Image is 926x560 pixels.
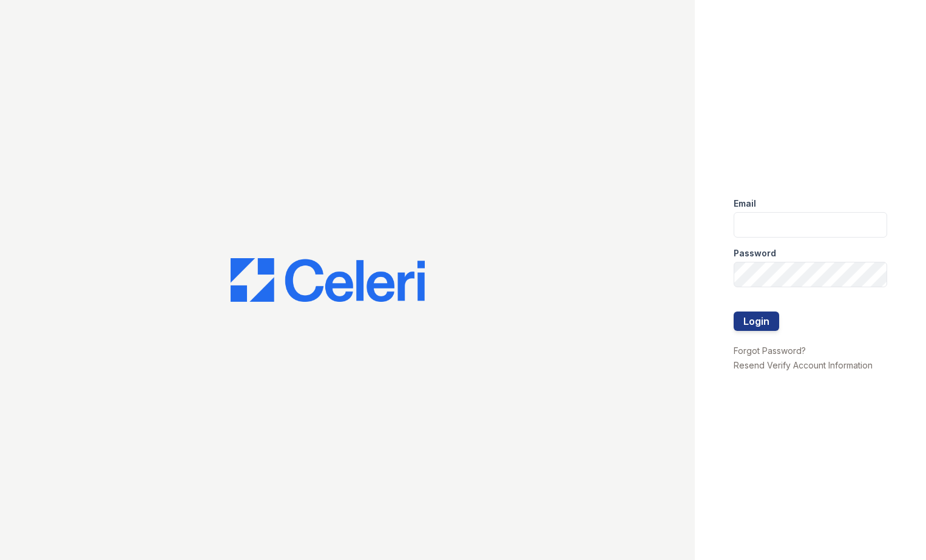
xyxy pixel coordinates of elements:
a: Forgot Password? [734,345,806,356]
button: Login [734,312,779,331]
a: Resend Verify Account Information [734,360,873,370]
label: Email [734,198,756,210]
img: CE_Logo_Blue-a8612792a0a2168367f1c8372b55b34899dd931a85d93a1a3d3e32e68fde9ad4.png [231,258,425,302]
label: Password [734,247,776,259]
